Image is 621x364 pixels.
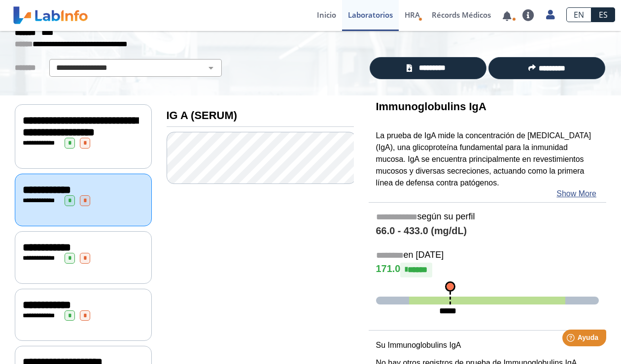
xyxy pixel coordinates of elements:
[376,130,599,189] p: La prueba de IgA mide la concentración de [MEDICAL_DATA] (IgA), una glicoproteína fundamental par...
[376,100,486,113] b: Immunoglobulins IgA
[376,250,599,261] h5: en [DATE]
[405,10,420,20] span: HRA
[167,109,238,121] b: IG A (SERUM)
[376,263,599,277] h4: 171.0
[591,7,615,22] a: ES
[376,225,599,237] h4: 66.0 - 433.0 (mg/dL)
[556,188,596,200] a: Show More
[533,326,610,353] iframe: Help widget launcher
[376,212,599,223] h5: según su perfil
[566,7,591,22] a: EN
[376,339,599,351] p: Su Immunoglobulins IgA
